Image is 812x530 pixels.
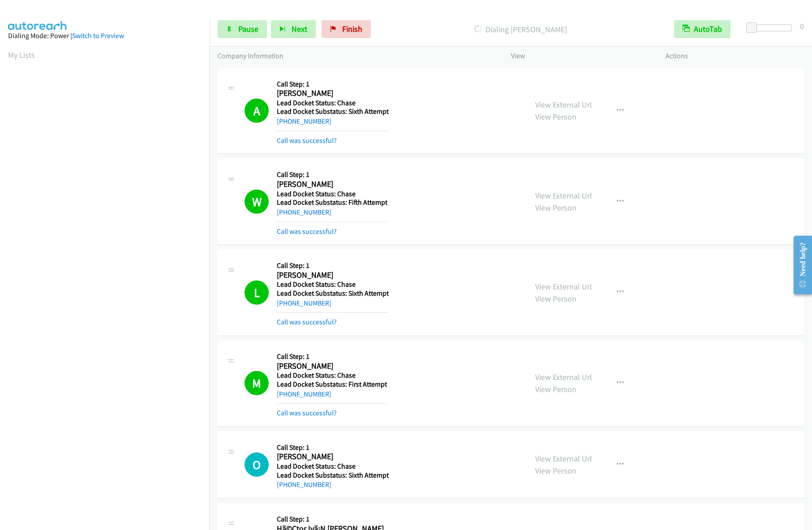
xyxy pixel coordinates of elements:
h5: Lead Docket Substatus: Sixth Attempt [277,471,389,480]
a: View External Url [535,190,592,201]
a: [PHONE_NUMBER] [277,390,331,398]
a: Call was successful? [277,318,337,326]
a: View External Url [535,99,592,110]
a: View External Url [535,453,592,464]
h2: [PERSON_NAME] [277,88,387,99]
h5: Call Step: 1 [277,170,387,179]
button: AutoTab [674,20,730,38]
a: View Person [535,112,576,122]
a: Call was successful? [277,409,337,417]
h5: Lead Docket Status: Chase [277,280,389,289]
a: View Person [535,293,576,304]
h5: Lead Docket Status: Chase [277,371,387,380]
h2: [PERSON_NAME] [277,270,387,280]
div: Dialing Mode: Power | [8,30,202,41]
button: Next [271,20,316,38]
h5: Lead Docket Status: Chase [277,99,389,108]
h5: Lead Docket Substatus: Sixth Attempt [277,107,389,116]
h5: Lead Docket Substatus: First Attempt [277,380,387,389]
a: Call was successful? [277,227,337,236]
iframe: Resource Center [786,229,812,301]
a: Finish [322,20,371,38]
h5: Lead Docket Substatus: Fifth Attempt [277,198,387,207]
a: [PHONE_NUMBER] [277,208,331,216]
a: View Person [535,384,576,394]
a: View External Url [535,281,592,292]
a: View Person [535,465,576,476]
h5: Lead Docket Status: Chase [277,462,389,471]
h1: W [245,190,269,214]
span: Finish [342,24,362,34]
h2: [PERSON_NAME] [277,179,387,190]
p: View [511,51,649,61]
span: Next [292,24,307,34]
p: Dialing [PERSON_NAME] [383,23,658,35]
div: Delay between calls (in seconds) [751,24,792,31]
p: Actions [666,51,804,61]
a: My Lists [8,50,35,60]
h5: Call Step: 1 [277,80,389,89]
a: Pause [218,20,267,38]
h5: Call Step: 1 [277,261,389,270]
div: 0 [800,20,804,32]
a: View External Url [535,372,592,382]
p: Company Information [218,51,495,61]
h5: Call Step: 1 [277,352,387,361]
span: Pause [238,24,258,34]
a: Switch to Preview [72,31,124,40]
a: [PHONE_NUMBER] [277,480,331,489]
h1: M [245,371,269,395]
h2: [PERSON_NAME] [277,452,387,462]
a: View Person [535,203,576,213]
h5: Call Step: 1 [277,515,387,524]
div: The call is yet to be attempted [245,452,269,477]
a: [PHONE_NUMBER] [277,117,331,125]
a: [PHONE_NUMBER] [277,299,331,307]
h5: Lead Docket Status: Chase [277,190,387,198]
h2: [PERSON_NAME] [277,361,387,371]
h1: O [245,452,269,477]
h1: L [245,280,269,305]
h5: Call Step: 1 [277,443,389,452]
iframe: Dialpad [8,69,210,495]
h1: A [245,99,269,123]
a: Call was successful? [277,136,337,145]
h5: Lead Docket Substatus: Sixth Attempt [277,289,389,298]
